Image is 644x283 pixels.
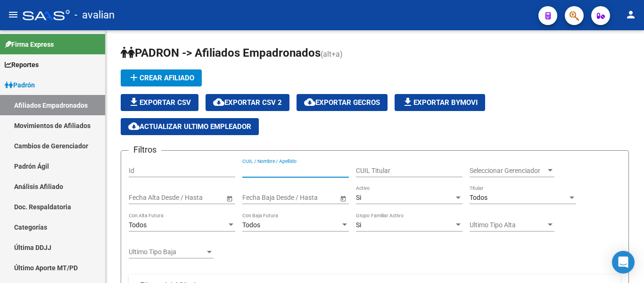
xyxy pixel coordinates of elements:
[356,194,361,201] span: Si
[395,94,485,111] button: Exportar Bymovi
[121,118,259,135] button: Actualizar ultimo Empleador
[297,94,388,111] button: Exportar GECROS
[280,194,326,202] input: End date
[470,221,546,229] span: Ultimo Tipo Alta
[128,72,140,83] mat-icon: add
[129,194,158,202] input: Start date
[304,98,380,107] span: Exportar GECROS
[5,60,39,70] span: Reportes
[128,96,140,108] mat-icon: file_download
[213,96,224,108] mat-icon: cloud_download
[470,167,546,175] span: Seleccionar Gerenciador
[166,194,212,202] input: End date
[128,74,194,82] span: Crear Afiliado
[321,50,343,59] span: (alt+a)
[5,39,54,50] span: Firma Express
[356,221,361,229] span: Si
[242,194,272,202] input: Start date
[224,193,234,203] button: Open calendar
[121,46,321,60] span: PADRON -> Afiliados Empadronados
[129,143,161,156] h3: Filtros
[213,98,282,107] span: Exportar CSV 2
[121,69,202,86] button: Crear Afiliado
[242,221,260,229] span: Todos
[5,80,35,90] span: Padrón
[206,94,289,111] button: Exportar CSV 2
[128,98,191,107] span: Exportar CSV
[402,96,413,108] mat-icon: file_download
[470,194,487,201] span: Todos
[128,122,251,131] span: Actualizar ultimo Empleador
[129,248,205,256] span: Ultimo Tipo Baja
[304,96,315,108] mat-icon: cloud_download
[8,9,19,20] mat-icon: menu
[338,193,348,203] button: Open calendar
[129,221,147,229] span: Todos
[128,120,140,132] mat-icon: cloud_download
[612,251,635,274] div: Open Intercom Messenger
[121,94,198,111] button: Exportar CSV
[74,5,115,26] span: - avalian
[402,98,478,107] span: Exportar Bymovi
[625,9,636,20] mat-icon: person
